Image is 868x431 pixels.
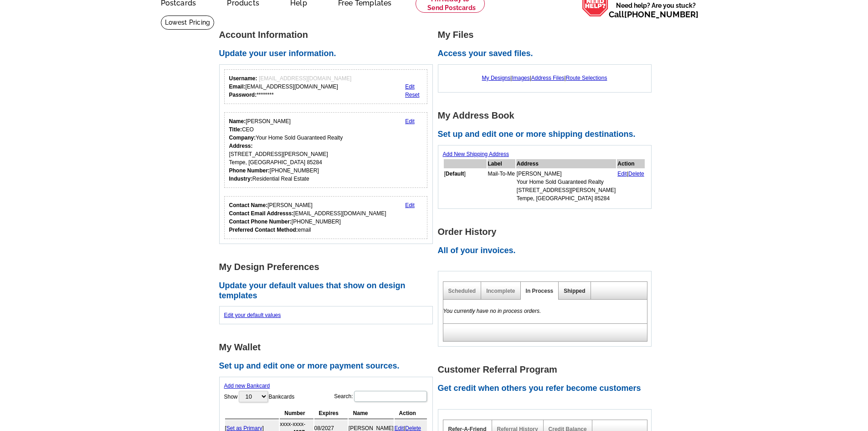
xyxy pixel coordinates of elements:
strong: Contact Phone Number: [229,218,292,225]
a: Scheduled [448,288,476,294]
select: ShowBankcards [239,391,268,402]
h2: Access your saved files. [438,49,657,59]
strong: Industry: [229,176,252,182]
a: Delete [628,171,644,177]
a: [PHONE_NUMBER] [624,10,699,19]
h2: Set up and edit one or more shipping destinations. [438,130,657,140]
h1: My Wallet [219,343,438,352]
strong: Address: [229,143,253,149]
th: Action [395,408,427,419]
a: Images [512,75,529,81]
b: Default [446,171,464,177]
td: Mail-To-Me [488,169,515,203]
h2: All of your invoices. [438,246,657,256]
h1: My Address Book [438,111,657,120]
div: | | | [443,69,647,87]
h2: Get credit when others you refer become customers [438,384,657,394]
label: Search: [334,390,427,403]
div: Your login information. [224,69,428,104]
a: Edit [405,83,415,90]
a: Incomplete [486,288,515,294]
strong: Company: [229,135,256,141]
h2: Set up and edit one or more payment sources. [219,361,438,371]
h1: Order History [438,227,657,237]
em: You currently have no in process orders. [443,308,541,314]
th: Expires [314,408,348,419]
strong: Title: [229,126,242,133]
a: Shipped [564,288,585,294]
a: Route Selections [566,75,607,81]
h1: Customer Referral Program [438,365,657,374]
a: Add New Shipping Address [443,151,509,157]
strong: Username: [229,75,257,82]
th: Label [488,159,515,168]
span: Call [609,10,699,19]
th: Name [349,408,394,419]
strong: Preferred Contact Method: [229,227,298,233]
h1: My Design Preferences [219,262,438,272]
a: Add new Bankcard [224,383,270,389]
iframe: LiveChat chat widget [686,219,868,431]
a: Edit [405,118,415,125]
strong: Password: [229,92,257,98]
strong: Contact Name: [229,202,268,208]
div: Your personal details. [224,112,428,188]
th: Number [280,408,313,419]
td: [PERSON_NAME] Your Home Sold Guaranteed Realty [STREET_ADDRESS][PERSON_NAME] Tempe, [GEOGRAPHIC_D... [516,169,616,203]
div: [PERSON_NAME] CEO Your Home Sold Guaranteed Realty [STREET_ADDRESS][PERSON_NAME] Tempe, [GEOGRAPH... [229,117,343,183]
div: Who should we contact regarding order issues? [224,196,428,239]
strong: Contact Email Addresss: [229,210,294,217]
input: Search: [354,391,427,402]
a: My Designs [482,75,511,81]
td: | [617,169,645,203]
strong: Email: [229,83,246,90]
strong: Phone Number: [229,167,270,174]
h1: My Files [438,30,657,40]
div: [PERSON_NAME] [EMAIL_ADDRESS][DOMAIN_NAME] [PHONE_NUMBER] email [229,201,386,234]
strong: Name: [229,118,246,125]
label: Show Bankcards [224,390,295,403]
a: Address Files [531,75,565,81]
th: Action [617,159,645,168]
h2: Update your user information. [219,49,438,59]
h1: Account Information [219,30,438,40]
h2: Update your default values that show on design templates [219,281,438,301]
a: In Process [526,288,554,294]
a: Edit your default values [224,312,281,318]
th: Address [516,159,616,168]
a: Reset [405,92,419,98]
td: [ ] [444,169,487,203]
span: [EMAIL_ADDRESS][DOMAIN_NAME] [259,75,351,82]
span: Need help? Are you stuck? [609,1,703,19]
a: Edit [617,171,627,177]
a: Edit [405,202,415,208]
